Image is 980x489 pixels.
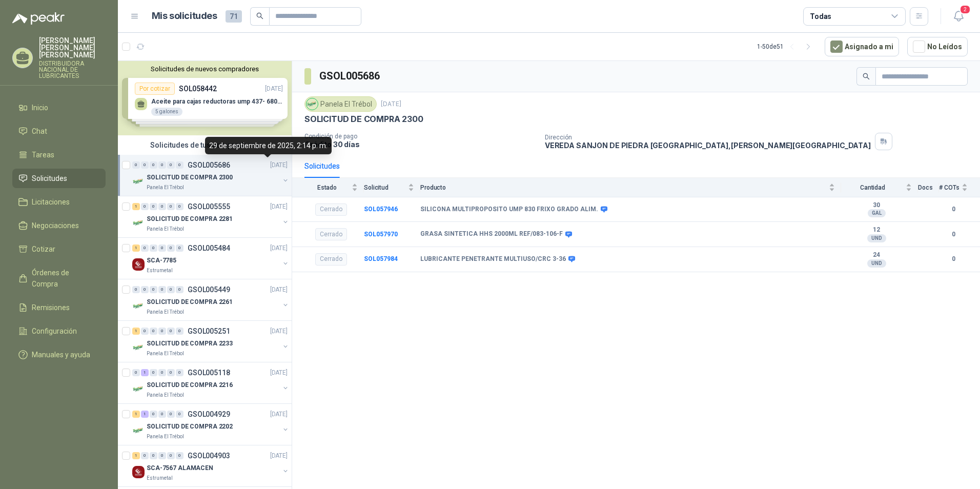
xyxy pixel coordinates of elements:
[132,244,140,252] div: 1
[364,255,398,262] a: SOL057984
[841,178,918,197] th: Cantidad
[12,192,106,212] a: Licitaciones
[188,411,230,418] p: GSOL004929
[307,98,318,110] img: Company Logo
[132,242,290,275] a: 1 0 0 0 0 0 GSOL005484[DATE] Company LogoSCA-7785Estrumetal
[420,178,841,197] th: Producto
[939,205,968,214] b: 0
[176,369,183,376] div: 0
[32,243,55,255] span: Cotizar
[315,253,347,266] div: Cerrado
[176,203,183,210] div: 0
[167,328,175,335] div: 0
[12,121,106,141] a: Chat
[158,161,166,169] div: 0
[147,339,233,349] p: SOLICITUD DE COMPRA 2233
[132,452,140,459] div: 1
[304,96,377,112] div: Panela El Trébol
[132,300,145,312] img: Company Logo
[205,137,332,154] div: 29 de septiembre de 2025, 2:14 p. m.
[545,134,871,141] p: Dirección
[810,11,831,22] div: Todas
[176,411,183,418] div: 0
[420,255,566,263] b: LUBRICANTE PENETRANTE MULTIUSO/CRC 3-36
[270,410,288,419] p: [DATE]
[132,450,290,482] a: 1 0 0 0 0 0 GSOL004903[DATE] Company LogoSCA-7567 ALAMACENEstrumetal
[304,184,350,191] span: Estado
[147,380,233,390] p: SOLICITUD DE COMPRA 2216
[176,244,183,252] div: 0
[545,141,871,150] p: VEREDA SANJON DE PIEDRA [GEOGRAPHIC_DATA] , [PERSON_NAME][GEOGRAPHIC_DATA]
[39,60,106,79] p: DISTRIBUIDORA NACIONAL DE LUBRICANTES
[158,286,166,293] div: 0
[757,38,816,55] div: 1 - 50 de 51
[188,203,230,210] p: GSOL005555
[158,328,166,335] div: 0
[32,149,54,160] span: Tareas
[226,10,242,23] span: 71
[158,203,166,210] div: 0
[12,321,106,341] a: Configuración
[270,451,288,461] p: [DATE]
[12,298,106,317] a: Remisiones
[188,244,230,252] p: GSOL005484
[270,327,288,336] p: [DATE]
[132,200,290,233] a: 1 0 0 0 0 0 GSOL005555[DATE] Company LogoSOLICITUD DE COMPRA 2281Panela El Trébol
[167,369,175,376] div: 0
[132,411,140,418] div: 1
[132,466,145,478] img: Company Logo
[304,140,537,149] p: Crédito 30 días
[158,244,166,252] div: 0
[841,251,912,259] b: 24
[132,258,145,271] img: Company Logo
[176,452,183,459] div: 0
[176,286,183,293] div: 0
[132,366,290,399] a: 0 1 0 0 0 0 GSOL005118[DATE] Company LogoSOLICITUD DE COMPRA 2216Panela El Trébol
[867,234,886,242] div: UND
[12,169,106,188] a: Solicitudes
[147,184,184,192] p: Panela El Trébol
[167,161,175,169] div: 0
[147,433,184,441] p: Panela El Trébol
[12,239,106,259] a: Cotizar
[939,230,968,239] b: 0
[959,5,971,14] span: 2
[167,411,175,418] div: 0
[188,161,230,169] p: GSOL005686
[150,452,157,459] div: 0
[256,12,263,19] span: search
[420,230,563,238] b: GRASA SINTETICA HHS 2000ML REF/083-106-F
[147,350,184,358] p: Panela El Trébol
[939,254,968,264] b: 0
[122,65,288,73] button: Solicitudes de nuevos compradores
[132,175,145,188] img: Company Logo
[304,114,423,125] p: SOLICITUD DE COMPRA 2300
[364,184,406,191] span: Solicitud
[147,214,233,224] p: SOLICITUD DE COMPRA 2281
[32,102,48,113] span: Inicio
[158,411,166,418] div: 0
[32,173,67,184] span: Solicitudes
[147,256,176,266] p: SCA-7785
[147,173,233,182] p: SOLICITUD DE COMPRA 2300
[150,369,157,376] div: 0
[364,231,398,238] a: SOL057970
[158,369,166,376] div: 0
[176,328,183,335] div: 0
[147,463,213,473] p: SCA-7567 ALAMACEN
[150,286,157,293] div: 0
[364,206,398,213] b: SOL057946
[150,203,157,210] div: 0
[132,369,140,376] div: 0
[132,283,290,316] a: 0 0 0 0 0 0 GSOL005449[DATE] Company LogoSOLICITUD DE COMPRA 2261Panela El Trébol
[132,217,145,229] img: Company Logo
[12,216,106,235] a: Negociaciones
[167,203,175,210] div: 0
[150,328,157,335] div: 0
[152,9,217,24] h1: Mis solicitudes
[132,341,145,354] img: Company Logo
[270,160,288,170] p: [DATE]
[132,408,290,441] a: 1 1 0 0 0 0 GSOL004929[DATE] Company LogoSOLICITUD DE COMPRA 2202Panela El Trébol
[841,184,904,191] span: Cantidad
